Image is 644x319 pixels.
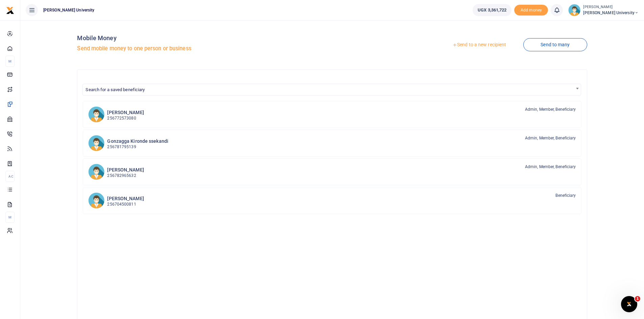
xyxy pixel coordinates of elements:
[88,192,104,209] img: NK
[5,56,15,67] li: M
[107,172,144,179] p: 256782965632
[568,4,639,16] a: profile-user [PERSON_NAME] [PERSON_NAME] University
[107,196,144,202] h6: [PERSON_NAME]
[514,7,548,12] a: Add money
[77,45,329,52] h5: Send mobile money to one person or business
[635,296,640,301] span: 1
[568,4,580,16] img: profile-user
[107,144,168,150] p: 256781795139
[107,115,144,122] p: 256772573080
[88,106,104,123] img: PB
[86,87,145,92] span: Search for a saved beneficiary
[107,138,168,144] h6: Gonzagga Kironde ssekandi
[555,192,576,198] span: Beneficiary
[5,171,15,182] li: Ac
[83,130,581,157] a: GKs Gonzagga Kironde ssekandi 256781795139 Admin, Member, Beneficiary
[583,4,639,10] small: [PERSON_NAME]
[83,101,581,128] a: PB [PERSON_NAME] 256772573080 Admin, Member, Beneficiary
[107,201,144,208] p: 256704500811
[41,7,97,13] span: [PERSON_NAME] University
[83,187,581,214] a: NK [PERSON_NAME] 256704500811 Beneficiary
[621,296,637,312] iframe: Intercom live chat
[107,167,144,173] h6: [PERSON_NAME]
[88,135,104,151] img: GKs
[525,135,576,141] span: Admin, Member, Beneficiary
[83,84,580,95] span: Search for a saved beneficiary
[525,106,576,112] span: Admin, Member, Beneficiary
[88,164,104,180] img: ScO
[77,34,329,42] h4: Mobile Money
[5,212,15,223] li: M
[6,6,14,15] img: logo-small
[107,110,144,115] h6: [PERSON_NAME]
[83,158,581,185] a: ScO [PERSON_NAME] 256782965632 Admin, Member, Beneficiary
[514,5,548,16] span: Add money
[583,10,639,16] span: [PERSON_NAME] University
[6,7,14,12] a: logo-small logo-large logo-large
[435,39,523,51] a: Send to a new recipient
[470,4,514,16] li: Wallet ballance
[82,84,581,96] span: Search for a saved beneficiary
[478,7,506,14] span: UGX 3,361,722
[525,164,576,170] span: Admin, Member, Beneficiary
[473,4,511,16] a: UGX 3,361,722
[523,38,587,51] a: Send to many
[514,5,548,16] li: Toup your wallet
